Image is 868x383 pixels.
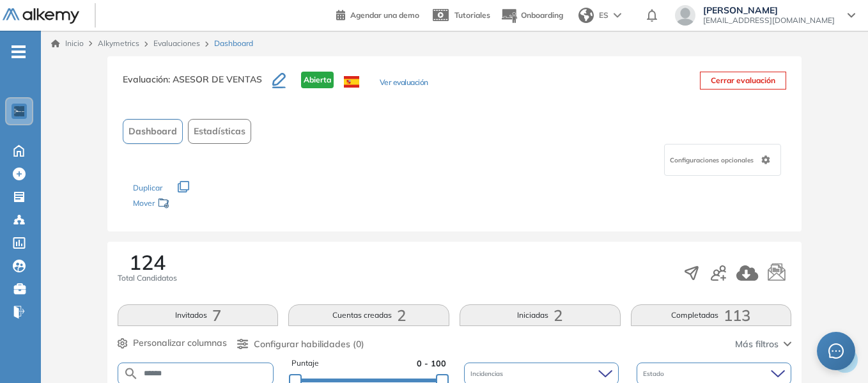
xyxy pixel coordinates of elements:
[254,338,364,351] span: Configurar habilidades (0)
[118,336,227,350] button: Personalizar columnas
[521,10,563,20] span: Onboarding
[168,74,262,85] span: : ASESOR DE VENTAS
[118,272,177,284] span: Total Candidatos
[153,38,200,48] a: Evaluaciones
[700,72,786,90] button: Cerrar evaluación
[133,336,227,350] span: Personalizar columnas
[599,10,608,21] span: ES
[380,77,428,90] button: Ver evaluación
[735,338,791,351] button: Más filtros
[237,338,364,351] button: Configurar habilidades (0)
[500,2,563,29] button: Onboarding
[14,106,24,116] img: https://assets.alkemy.org/workspaces/1802/d452bae4-97f6-47ab-b3bf-1c40240bc960.jpg
[578,8,594,23] img: world
[123,72,272,98] h3: Evaluación
[128,125,177,138] span: Dashboard
[344,76,359,88] img: ESP
[98,38,139,48] span: Alkymetrics
[214,38,253,49] span: Dashboard
[614,13,621,18] img: arrow
[129,252,166,272] span: 124
[643,369,667,379] span: Estado
[735,338,779,351] span: Más filtros
[123,366,139,382] img: SEARCH_ALT
[454,10,490,20] span: Tutoriales
[118,304,279,326] button: Invitados7
[188,119,251,144] button: Estadísticas
[417,357,446,370] span: 0 - 100
[828,343,844,359] span: message
[288,304,449,326] button: Cuentas creadas2
[133,192,261,216] div: Mover
[3,8,79,24] img: Logo
[133,183,162,192] span: Duplicar
[703,15,835,26] span: [EMAIL_ADDRESS][DOMAIN_NAME]
[123,119,183,144] button: Dashboard
[12,51,26,53] i: -
[470,369,506,379] span: Incidencias
[631,304,792,326] button: Completadas113
[291,357,319,370] span: Puntaje
[350,10,419,20] span: Agendar una demo
[664,144,781,176] div: Configuraciones opcionales
[301,72,334,88] span: Abierta
[460,304,621,326] button: Iniciadas2
[703,5,835,15] span: [PERSON_NAME]
[51,38,84,49] a: Inicio
[336,6,419,22] a: Agendar una demo
[194,125,245,138] span: Estadísticas
[670,155,756,165] span: Configuraciones opcionales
